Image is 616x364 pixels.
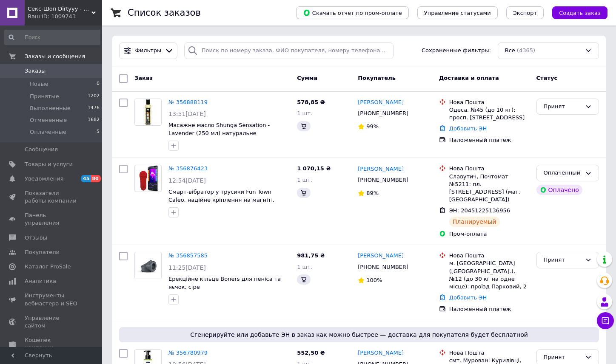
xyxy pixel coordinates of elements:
span: 100% [366,277,382,283]
span: Покупатели [25,248,60,256]
span: Уведомления [25,175,63,183]
span: Оплаченные [30,128,66,136]
span: Заказы [25,67,46,75]
a: [PERSON_NAME] [358,165,404,173]
span: 981,75 ₴ [297,252,325,259]
button: Скачать отчет по пром-оплате [296,6,409,19]
a: Масажне масло Shunga Sensation - Lavender (250 мл) натуральне зволожуюче [168,122,270,144]
a: Добавить ЭН [449,125,487,132]
button: Экспорт [506,6,544,19]
a: № 356888119 [168,99,208,105]
span: Секс-Шоп Dirtyyy - Включи любовь! [28,5,91,13]
div: Принят [544,353,582,362]
span: Статус [536,75,558,81]
a: Фото товару [134,252,162,279]
img: Фото товару [137,165,159,192]
div: Нова Пошта [449,349,530,357]
span: 99% [366,123,379,130]
input: Поиск по номеру заказа, ФИО покупателя, номеру телефона, Email, номеру накладной [184,42,394,59]
span: Сумма [297,75,317,81]
span: 89% [366,190,379,196]
div: Оплаченный [544,169,582,178]
span: [PHONE_NUMBER] [358,177,408,183]
div: Наложенный платеж [449,136,530,144]
a: № 356780979 [168,350,208,356]
span: 5 [97,128,100,136]
a: Фото товару [134,99,162,126]
span: Кошелек компании [25,336,79,352]
div: Принят [544,256,582,265]
span: Выполненные [30,104,71,112]
span: Аналитика [25,277,56,285]
span: Доставка и оплата [439,75,499,81]
div: Пром-оплата [449,230,530,238]
span: Фильтры [135,47,162,55]
a: [PERSON_NAME] [358,349,404,357]
span: Сгенерируйте или добавьте ЭН в заказ как можно быстрее — доставка для покупателя будет бесплатной [123,330,596,339]
span: Заказ [134,75,153,81]
span: Панель управления [25,212,79,227]
span: (4365) [517,47,535,54]
a: [PERSON_NAME] [358,252,404,260]
div: Ваш ID: 1009743 [28,13,102,20]
span: Сообщения [25,146,58,153]
span: 1 шт. [297,264,312,270]
span: Управление сайтом [25,314,79,330]
span: ЭН: 20451225136956 [449,207,510,214]
a: Ерекційне кільце Boners для пеніса та яєчок, сіре [168,276,281,290]
span: 12:54[DATE] [168,177,206,184]
div: Одеса, №45 (до 10 кг): просп. [STREET_ADDRESS] [449,106,530,121]
div: Оплачено [536,185,582,195]
span: Принятые [30,93,59,100]
span: Новые [30,80,48,88]
span: Управление статусами [424,10,491,16]
a: № 356857585 [168,252,208,259]
a: Создать заказ [544,9,607,16]
input: Поиск [4,30,100,45]
span: Покупатель [358,75,396,81]
div: Планируемый [449,217,500,227]
button: Создать заказ [552,6,607,19]
button: Чат с покупателем [597,312,614,329]
span: 1 шт. [297,177,312,183]
span: 80 [91,175,100,182]
a: Смарт-вібратор у трусики Fun Town Caleo, надійне кріплення на магніті. Dirtyyy (Акция) [168,189,274,211]
span: Каталог ProSale [25,263,71,271]
span: Отзывы [25,234,47,242]
span: 1476 [88,104,100,112]
span: Заказы и сообщения [25,53,85,60]
div: Наложенный платеж [449,305,530,313]
span: Инструменты вебмастера и SEO [25,292,79,307]
span: Отмененные [30,116,67,124]
img: Фото товару [135,252,161,279]
span: Все [505,47,515,55]
a: Фото товару [134,165,162,192]
span: [PHONE_NUMBER] [358,110,408,116]
span: 1682 [88,116,100,124]
div: Славутич, Почтомат №5211: пл. [STREET_ADDRESS] (маг. [GEOGRAPHIC_DATA]) [449,173,530,204]
button: Управление статусами [417,6,498,19]
div: Нова Пошта [449,252,530,260]
div: Принят [544,102,582,111]
a: Добавить ЭН [449,294,487,301]
span: 1202 [88,93,100,100]
span: 1 070,15 ₴ [297,165,331,172]
div: Нова Пошта [449,165,530,172]
span: 552,50 ₴ [297,350,325,356]
span: [PHONE_NUMBER] [358,264,408,270]
span: Скачать отчет по пром-оплате [303,9,402,17]
a: [PERSON_NAME] [358,99,404,107]
span: Сохраненные фильтры: [422,47,491,55]
span: 1 шт. [297,110,312,116]
img: Фото товару [135,99,161,125]
a: № 356876423 [168,165,208,172]
span: 13:51[DATE] [168,110,206,117]
span: Показатели работы компании [25,189,79,205]
span: 0 [97,80,100,88]
span: Товары и услуги [25,161,73,168]
div: Нова Пошта [449,99,530,106]
span: Экспорт [513,10,537,16]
